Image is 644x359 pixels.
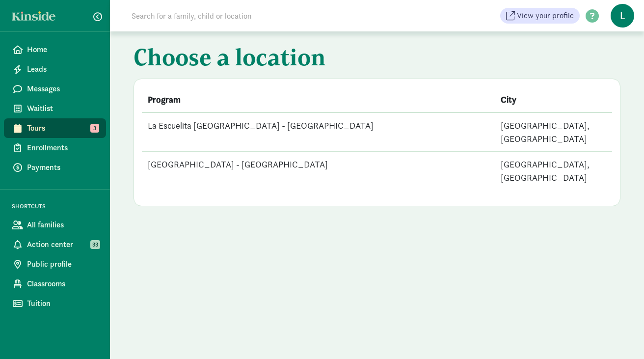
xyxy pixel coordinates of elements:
[27,122,98,134] span: Tours
[27,278,98,290] span: Classrooms
[27,239,98,250] span: Action center
[500,8,580,24] a: View your profile
[27,63,98,75] span: Leads
[142,112,495,152] td: La Escuelita [GEOGRAPHIC_DATA] - [GEOGRAPHIC_DATA]
[4,59,106,79] a: Leads
[27,103,98,114] span: Waitlist
[4,99,106,118] a: Waitlist
[27,44,98,55] span: Home
[4,40,106,59] a: Home
[27,258,98,270] span: Public profile
[517,10,574,22] span: View your profile
[4,158,106,177] a: Payments
[4,215,106,235] a: All families
[4,79,106,99] a: Messages
[27,142,98,154] span: Enrollments
[27,298,98,309] span: Tuition
[27,219,98,231] span: All families
[4,138,106,158] a: Enrollments
[611,4,634,28] span: L
[495,112,613,152] td: [GEOGRAPHIC_DATA], [GEOGRAPHIC_DATA]
[495,87,613,112] th: City
[595,312,644,359] iframe: Chat Widget
[4,274,106,294] a: Classrooms
[134,43,620,75] h1: Choose a location
[495,152,613,191] td: [GEOGRAPHIC_DATA], [GEOGRAPHIC_DATA]
[142,87,495,112] th: Program
[90,240,100,249] span: 33
[126,6,401,26] input: Search for a family, child or location
[4,254,106,274] a: Public profile
[4,118,106,138] a: Tours 3
[27,83,98,95] span: Messages
[4,294,106,313] a: Tuition
[27,162,98,173] span: Payments
[90,124,99,133] span: 3
[4,235,106,254] a: Action center 33
[142,152,495,191] td: [GEOGRAPHIC_DATA] - [GEOGRAPHIC_DATA]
